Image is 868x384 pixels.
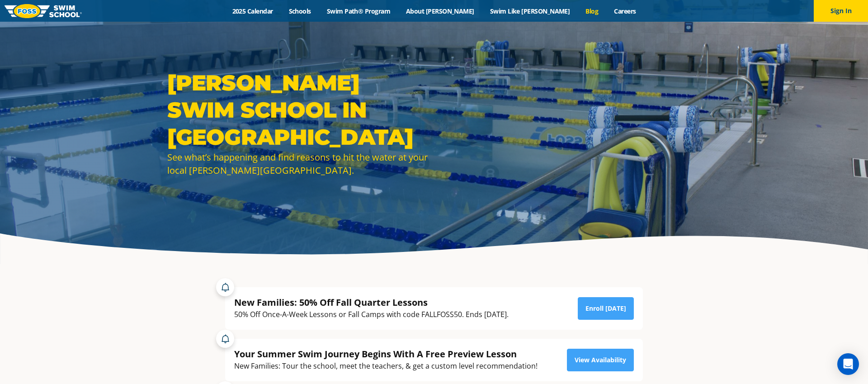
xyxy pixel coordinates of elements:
div: Open Intercom Messenger [837,353,859,375]
img: FOSS Swim School Logo [5,4,82,18]
a: 2025 Calendar [224,7,281,15]
a: Swim Path® Program [319,7,398,15]
a: About [PERSON_NAME] [398,7,482,15]
div: Your Summer Swim Journey Begins With A Free Preview Lesson [234,348,538,360]
a: Swim Like [PERSON_NAME] [482,7,578,15]
a: Blog [578,7,606,15]
a: Careers [606,7,644,15]
a: Enroll [DATE] [578,297,634,320]
a: Schools [281,7,319,15]
a: View Availability [567,349,634,371]
h1: [PERSON_NAME] Swim School in [GEOGRAPHIC_DATA] [167,69,429,151]
div: 50% Off Once-A-Week Lessons or Fall Camps with code FALLFOSS50. Ends [DATE]. [234,308,509,321]
div: See what’s happening and find reasons to hit the water at your local [PERSON_NAME][GEOGRAPHIC_DATA]. [167,151,429,177]
div: New Families: Tour the school, meet the teachers, & get a custom level recommendation! [234,360,538,372]
div: New Families: 50% Off Fall Quarter Lessons [234,296,509,308]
